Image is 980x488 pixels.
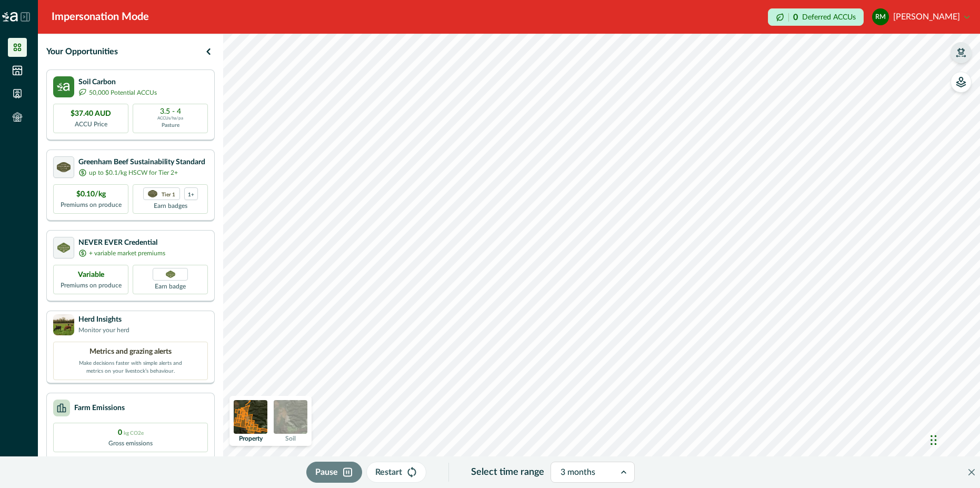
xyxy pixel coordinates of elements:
[155,281,186,291] p: Earn badge
[188,191,194,197] p: 1+
[239,435,263,442] p: Property
[108,439,153,448] p: Gross emissions
[160,108,181,115] p: 3.5 - 4
[57,162,71,173] img: certification logo
[89,168,178,177] p: up to $0.1/kg HSCW for Tier 2+
[57,243,71,253] img: certification logo
[315,466,338,479] p: Pause
[78,157,205,168] p: Greenham Beef Sustainability Standard
[61,200,122,210] p: Premiums on produce
[61,281,122,290] p: Premiums on produce
[89,88,157,97] p: 50,000 Potential ACCUs
[75,119,107,129] p: ACCU Price
[927,414,980,464] iframe: Chat Widget
[124,431,144,436] span: kg CO2e
[274,400,307,434] img: soil preview
[118,427,144,439] p: 0
[306,462,362,483] button: Pause
[78,77,157,88] p: Soil Carbon
[802,13,856,21] p: Deferred ACCUs
[2,12,18,22] img: Logo
[78,314,129,325] p: Herd Insights
[52,9,149,25] div: Impersonation Mode
[78,270,104,281] p: Variable
[89,346,172,357] p: Metrics and grazing alerts
[157,115,183,122] p: ACCUs/ha/pa
[963,464,980,481] button: Close
[793,13,798,22] p: 0
[366,462,426,483] button: Restart
[162,122,179,130] p: Pasture
[148,190,157,197] img: certification logo
[76,189,106,200] p: $0.10/kg
[285,435,296,442] p: Soil
[89,248,165,258] p: + variable market premiums
[71,108,111,119] p: $37.40 AUD
[162,191,175,197] p: Tier 1
[78,325,129,335] p: Monitor your herd
[154,200,187,211] p: Earn badges
[931,424,937,456] div: Drag
[78,357,183,375] p: Make decisions faster with simple alerts and metrics on your livestock’s behaviour.
[46,45,118,58] p: Your Opportunities
[166,271,175,278] img: Greenham NEVER EVER certification badge
[74,403,125,414] p: Farm Emissions
[234,400,267,434] img: property preview
[78,237,165,248] p: NEVER EVER Credential
[184,187,198,200] div: more credentials avaialble
[471,465,544,480] p: Select time range
[872,4,969,29] button: Rodney McIntyre[PERSON_NAME]
[375,466,402,479] p: Restart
